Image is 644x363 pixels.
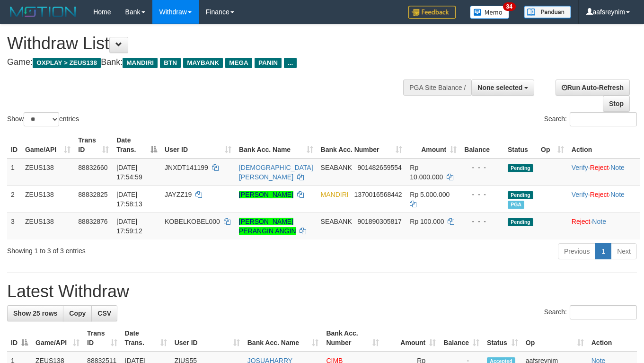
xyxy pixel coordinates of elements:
span: Rp 10.000.000 [410,164,443,181]
a: Verify [572,191,588,198]
th: Bank Acc. Name: activate to sort column ascending [244,325,323,352]
th: Date Trans.: activate to sort column descending [113,132,161,159]
label: Search: [544,305,637,319]
span: Copy [69,310,86,317]
a: Copy [63,305,92,321]
span: Copy 901890305817 to clipboard [357,218,401,225]
span: SEABANK [321,164,352,171]
td: · [568,212,640,239]
span: PANIN [255,58,282,68]
div: PGA Site Balance / [403,80,471,96]
a: Stop [603,96,630,112]
h1: Latest Withdraw [7,282,637,301]
img: Button%20Memo.svg [470,6,510,19]
th: Game/API: activate to sort column ascending [21,132,74,159]
td: ZEUS138 [21,186,74,212]
span: Copy 1370016568442 to clipboard [354,191,402,198]
a: Next [611,243,637,259]
input: Search: [570,112,637,126]
img: MOTION_logo.png [7,5,79,19]
span: Show 25 rows [13,310,57,317]
a: 1 [595,243,611,259]
th: Bank Acc. Number: activate to sort column ascending [317,132,406,159]
label: Show entries [7,112,79,126]
span: Pending [508,218,533,226]
span: ... [284,58,297,68]
th: Status: activate to sort column ascending [483,325,522,352]
th: Amount: activate to sort column ascending [383,325,440,352]
span: JNXDT141199 [165,164,208,171]
span: MANDIRI [321,191,349,198]
td: · · [568,186,640,212]
td: 2 [7,186,21,212]
th: User ID: activate to sort column ascending [161,132,235,159]
th: ID: activate to sort column descending [7,325,32,352]
span: CSV [97,310,111,317]
h1: Withdraw List [7,34,420,53]
a: [PERSON_NAME] PERANGIN ANGIN [239,218,296,235]
a: Note [592,218,606,225]
span: BTN [160,58,181,68]
span: 34 [503,2,516,11]
th: Game/API: activate to sort column ascending [32,325,83,352]
a: Previous [558,243,596,259]
th: Balance [460,132,504,159]
th: Bank Acc. Name: activate to sort column ascending [235,132,317,159]
a: Run Auto-Refresh [556,80,630,96]
span: OXPLAY > ZEUS138 [33,58,101,68]
span: 88832876 [78,218,107,225]
td: 3 [7,212,21,239]
div: - - - [464,217,500,226]
a: Reject [572,218,591,225]
th: Status [504,132,537,159]
span: Copy 901482659554 to clipboard [357,164,401,171]
a: Reject [590,164,609,171]
span: MEGA [225,58,252,68]
th: Trans ID: activate to sort column ascending [74,132,113,159]
th: Trans ID: activate to sort column ascending [83,325,121,352]
a: Show 25 rows [7,305,63,321]
span: MAYBANK [183,58,223,68]
a: Note [610,164,625,171]
label: Search: [544,112,637,126]
th: User ID: activate to sort column ascending [171,325,244,352]
a: Verify [572,164,588,171]
span: Marked by aafchomsokheang [508,201,524,209]
th: ID [7,132,21,159]
input: Search: [570,305,637,319]
span: None selected [477,84,522,91]
span: 88832825 [78,191,107,198]
img: Feedback.jpg [408,6,456,19]
span: MANDIRI [123,58,158,68]
th: Action [588,325,637,352]
td: ZEUS138 [21,212,74,239]
a: Reject [590,191,609,198]
span: Rp 100.000 [410,218,444,225]
th: Date Trans.: activate to sort column ascending [121,325,171,352]
td: ZEUS138 [21,159,74,186]
button: None selected [471,80,534,96]
a: [PERSON_NAME] [239,191,293,198]
span: Pending [508,164,533,172]
span: [DATE] 17:54:59 [116,164,142,181]
span: SEABANK [321,218,352,225]
span: Rp 5.000.000 [410,191,450,198]
th: Op: activate to sort column ascending [537,132,568,159]
div: Showing 1 to 3 of 3 entries [7,242,261,256]
select: Showentries [24,112,59,126]
h4: Game: Bank: [7,58,420,67]
a: [DEMOGRAPHIC_DATA][PERSON_NAME] [239,164,313,181]
th: Balance: activate to sort column ascending [440,325,483,352]
td: 1 [7,159,21,186]
span: [DATE] 17:59:12 [116,218,142,235]
div: - - - [464,163,500,172]
td: · · [568,159,640,186]
span: 88832660 [78,164,107,171]
th: Action [568,132,640,159]
span: Pending [508,191,533,199]
span: JAYZZ19 [165,191,192,198]
div: - - - [464,190,500,199]
a: Note [610,191,625,198]
th: Amount: activate to sort column ascending [406,132,460,159]
th: Op: activate to sort column ascending [522,325,588,352]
